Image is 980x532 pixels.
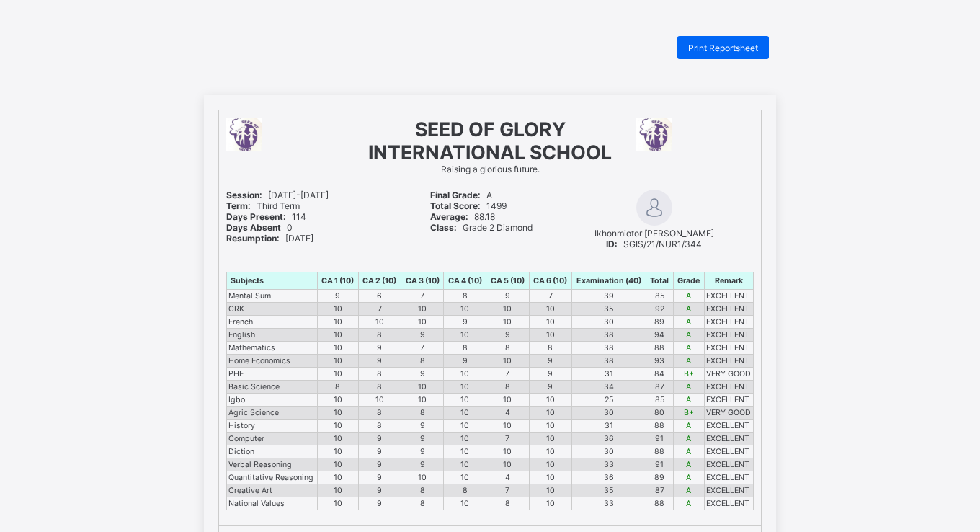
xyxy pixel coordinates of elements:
td: 9 [444,355,486,368]
td: 8 [358,420,401,433]
td: 10 [317,445,358,458]
td: 10 [529,316,571,329]
td: Verbal Reasoning [227,458,318,471]
td: A [673,342,704,355]
td: English [227,329,318,342]
td: 8 [444,342,486,355]
td: 38 [571,342,646,355]
td: 31 [571,420,646,433]
b: Total Score: [430,200,481,211]
td: Computer [227,433,318,445]
span: Print Reportsheet [688,43,758,53]
td: 10 [486,303,529,316]
td: 7 [401,290,443,303]
td: 10 [444,445,486,458]
td: 9 [486,290,529,303]
td: 91 [646,458,673,471]
td: 9 [401,329,443,342]
td: 8 [401,497,443,510]
td: 9 [529,381,571,394]
td: 10 [317,420,358,433]
td: 9 [401,368,443,381]
td: 10 [444,329,486,342]
td: 38 [571,329,646,342]
td: 10 [401,303,443,316]
td: PHE [227,368,318,381]
td: 7 [358,303,401,316]
td: EXCELLENT [704,394,754,407]
td: 10 [317,484,358,497]
td: 87 [646,381,673,394]
span: 0 [226,222,293,233]
td: 34 [571,381,646,394]
th: Subjects [227,272,318,290]
td: A [673,394,704,407]
td: French [227,316,318,329]
td: 10 [444,407,486,420]
td: 8 [358,407,401,420]
td: 10 [444,394,486,407]
td: VERY GOOD [704,407,754,420]
td: EXCELLENT [704,355,754,368]
td: A [673,381,704,394]
td: 7 [486,433,529,445]
td: 10 [529,471,571,484]
td: 92 [646,303,673,316]
b: Term: [226,200,251,211]
td: Igbo [227,394,318,407]
td: 9 [529,368,571,381]
td: CRK [227,303,318,316]
td: A [673,355,704,368]
td: 88 [646,420,673,433]
td: 4 [486,471,529,484]
td: 10 [317,433,358,445]
td: 38 [571,355,646,368]
td: Home Economics [227,355,318,368]
td: 8 [486,497,529,510]
span: A [430,190,492,200]
th: Examination (40) [571,272,646,290]
td: 8 [358,329,401,342]
td: EXCELLENT [704,497,754,510]
b: Days Present: [226,211,286,222]
td: 10 [317,368,358,381]
td: EXCELLENT [704,303,754,316]
td: 8 [317,381,358,394]
td: 7 [486,484,529,497]
span: SGIS/21/NUR1/344 [606,239,702,249]
td: 10 [317,316,358,329]
td: 4 [486,407,529,420]
th: CA 4 (10) [444,272,486,290]
td: 10 [529,433,571,445]
td: 85 [646,394,673,407]
td: Agric Science [227,407,318,420]
td: 10 [317,458,358,471]
td: 9 [317,290,358,303]
td: A [673,471,704,484]
td: 10 [529,420,571,433]
span: Third Term [226,200,300,211]
td: A [673,316,704,329]
td: A [673,420,704,433]
td: 7 [486,368,529,381]
td: 87 [646,484,673,497]
td: EXCELLENT [704,329,754,342]
td: 8 [401,407,443,420]
td: 10 [486,445,529,458]
b: Class: [430,222,457,233]
td: EXCELLENT [704,420,754,433]
td: EXCELLENT [704,458,754,471]
td: EXCELLENT [704,471,754,484]
td: 9 [358,484,401,497]
td: 10 [486,355,529,368]
td: 10 [317,303,358,316]
td: 10 [358,316,401,329]
td: 88 [646,342,673,355]
td: 36 [571,433,646,445]
td: 93 [646,355,673,368]
td: 10 [529,458,571,471]
span: 88.18 [430,211,495,222]
td: 8 [486,381,529,394]
td: 85 [646,290,673,303]
td: 9 [486,329,529,342]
